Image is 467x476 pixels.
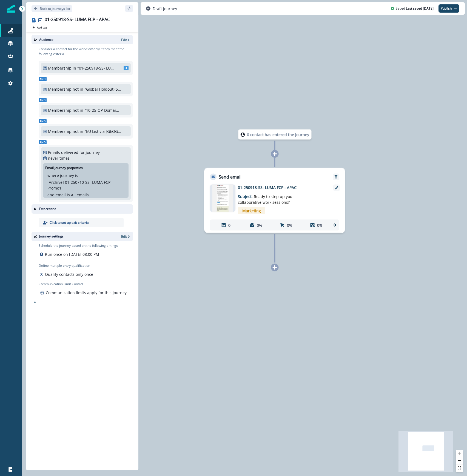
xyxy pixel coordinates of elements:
p: Click to set up exit criteria [50,220,89,225]
button: Remove [332,175,340,179]
p: 0 contact has entered the journey [247,132,309,137]
div: 0 contact has entered the journey [222,130,328,140]
p: Consider a contact for the workflow only if they meet the following criteria [39,47,133,56]
p: Edit [121,234,127,239]
p: 0% [257,222,262,228]
div: Send emailRemoveemail asset unavailable01-250918-SS- LUMA FCP - APACSubject: Ready to step up you... [204,168,345,233]
p: "Global Holdout (5%)" [84,86,121,92]
p: in [73,65,76,71]
p: Subject: [238,190,306,205]
p: 0% [317,222,323,228]
p: [Archive] 01-250710-SS- LUMA FCP - Promo1 [47,179,124,191]
span: And [39,140,47,144]
div: 01-250918-SS- LUMA FCP - APAC [45,17,110,23]
p: Last saved [DATE] [406,6,434,11]
span: And [39,119,47,123]
p: Journey settings [39,234,64,239]
p: "01-250918-SS- LUMA FCP - APAC - Audience List" [77,65,114,71]
img: Inflection [7,5,15,13]
button: sidebar collapse toggle [125,5,133,12]
p: times [59,155,70,161]
span: Marketing [238,207,265,214]
p: Membership [48,65,72,71]
p: Exit criteria [39,207,56,211]
p: and email [47,192,66,198]
span: SL [124,66,129,70]
p: where journey [47,173,74,178]
span: And [39,98,47,102]
p: Run once on [DATE] 08:00 PM [45,251,99,257]
p: Define multiple entry qualification [39,263,94,268]
p: Membership [48,86,72,92]
p: Audience [39,37,53,42]
p: Emails delivered for journey [48,150,100,155]
p: Email journey properties [45,165,83,170]
p: Membership [48,107,72,113]
p: All emails [71,192,89,198]
p: Communication Limit Control [39,282,133,286]
p: not in [73,107,83,113]
p: "10-25-OP-Domain Unsub Exclusions" [84,107,121,113]
button: Publish [438,4,459,13]
p: not in [73,128,83,134]
p: Saved [396,6,405,11]
img: email asset unavailable [212,185,233,212]
p: Draft journey [153,6,177,12]
p: 01-250918-SS- LUMA FCP - APAC [238,185,326,190]
button: Add tag [32,25,48,30]
p: 0 [228,222,230,228]
p: Qualify contacts only once [45,271,93,277]
p: Add tag [37,26,47,29]
p: is [67,192,70,198]
p: Communication limits apply for this Journey [46,290,127,296]
button: zoom out [456,457,463,464]
p: not in [73,86,83,92]
button: fit view [456,464,463,472]
p: Schedule the journey based on the following timings [39,243,118,248]
p: Membership [48,128,72,134]
p: Send email [219,174,241,180]
button: Edit [121,234,131,239]
button: Edit [121,38,131,42]
p: Back to journeys list [40,6,70,11]
p: Edit [121,38,127,42]
p: is [75,173,78,178]
p: never [48,155,58,161]
span: Ready to step up your collaborative work sessions? [238,194,294,205]
button: Go back [32,5,72,12]
span: And [39,77,47,81]
p: 0% [287,222,292,228]
p: "EU List via [GEOGRAPHIC_DATA] ([GEOGRAPHIC_DATA])" [84,128,121,134]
